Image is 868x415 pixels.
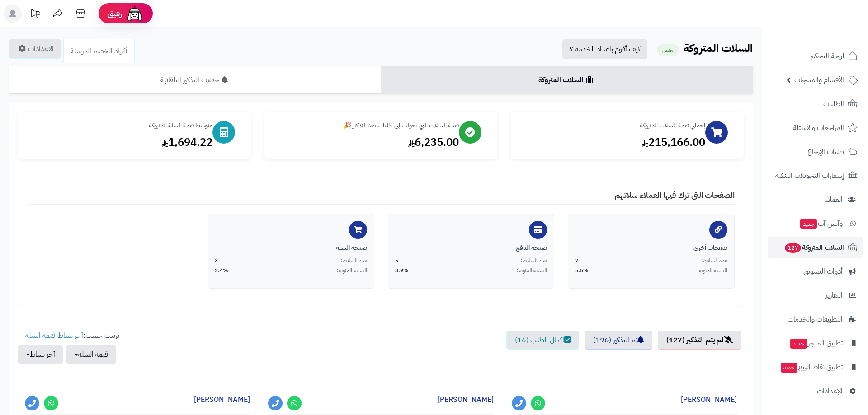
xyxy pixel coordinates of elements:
a: [PERSON_NAME] [681,394,737,405]
div: قيمة السلات التي تحولت إلى طلبات بعد التذكير 🎉 [274,121,459,130]
a: الاعدادات [9,39,61,59]
div: متوسط قيمة السلة المتروكة [27,121,212,130]
a: السلات المتروكة [381,66,753,94]
span: التقارير [826,289,843,302]
a: التقارير [768,284,863,306]
a: حملات التذكير التلقائية [9,66,381,94]
span: النسبة المئوية: [337,267,367,275]
span: عدد السلات: [701,257,727,265]
span: المراجعات والأسئلة [793,121,844,134]
div: 1,694.22 [27,135,212,150]
a: [PERSON_NAME] [438,394,494,405]
a: تحديثات المنصة [24,5,47,25]
a: اكمال الطلب (16) [506,331,579,350]
div: 215,166.00 [520,135,705,150]
a: آخر نشاط [58,330,83,341]
button: آخر نشاط [18,345,63,364]
a: قيمة السلة [25,330,55,341]
div: صفحة السلة [215,243,367,252]
a: أدوات التسويق [768,261,863,282]
span: 3 [215,257,218,265]
span: السلات المتروكة [784,241,844,254]
a: التطبيقات والخدمات [768,308,863,330]
span: الأقسام والمنتجات [794,74,844,86]
a: العملاء [768,189,863,210]
a: الإعدادات [768,380,863,402]
span: جديد [790,339,807,349]
a: السلات المتروكة127 [768,237,863,258]
span: 7 [575,257,578,265]
a: تم التذكير (196) [585,331,652,350]
span: أدوات التسويق [803,265,843,278]
a: طلبات الإرجاع [768,141,863,163]
span: 5 [395,257,398,265]
button: قيمة السلة [66,345,116,364]
ul: ترتيب حسب: - [18,331,119,364]
span: إشعارات التحويلات البنكية [775,169,844,182]
span: 2.4% [215,267,228,275]
span: النسبة المئوية: [517,267,547,275]
span: وآتس آب [799,217,843,230]
a: تطبيق المتجرجديد [768,332,863,354]
img: ai-face.png [126,5,144,23]
span: التطبيقات والخدمات [788,313,843,326]
a: الطلبات [768,93,863,115]
a: كيف أقوم باعداد الخدمة ؟ [562,39,647,59]
a: تطبيق نقاط البيعجديد [768,356,863,378]
span: تطبيق المتجر [789,337,843,350]
img: logo-2.png [807,12,859,31]
a: [PERSON_NAME] [194,394,250,405]
h4: الصفحات التي ترك فيها العملاء سلاتهم [27,191,735,205]
div: صفحة الدفع [395,243,547,252]
span: تطبيق نقاط البيع [780,361,843,373]
div: إجمالي قيمة السلات المتروكة [520,121,705,130]
span: طلبات الإرجاع [807,145,844,158]
span: 5.5% [575,267,589,275]
b: السلات المتروكة [684,40,753,56]
span: العملاء [825,193,843,206]
span: جديد [800,219,817,229]
span: 127 [784,242,802,253]
span: لوحة التحكم [811,50,844,62]
span: عدد السلات: [521,257,547,265]
a: أكواد الخصم المرسلة [63,39,135,63]
span: رفيق [108,8,122,19]
span: النسبة المئوية: [697,267,727,275]
a: لم يتم التذكير (127) [658,331,741,350]
span: 3.9% [395,267,409,275]
a: المراجعات والأسئلة [768,117,863,139]
span: الإعدادات [817,385,843,397]
div: صفحات أخرى [575,243,727,252]
span: جديد [781,363,797,373]
div: 6,235.00 [274,135,459,150]
span: الطلبات [823,98,844,110]
a: وآتس آبجديد [768,213,863,234]
small: مفعل [657,44,679,56]
a: إشعارات التحويلات البنكية [768,165,863,187]
span: عدد السلات: [341,257,367,265]
a: لوحة التحكم [768,45,863,67]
